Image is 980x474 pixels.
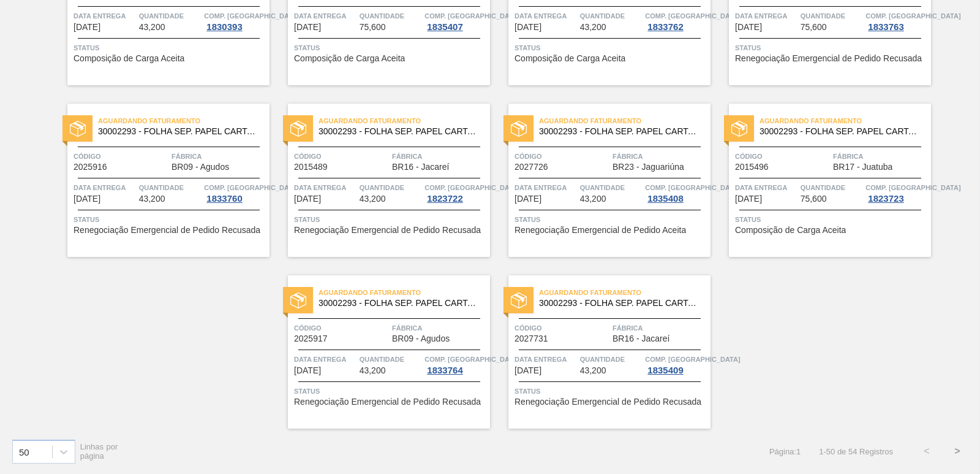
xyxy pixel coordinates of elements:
span: Data entrega [514,182,577,194]
div: 1823723 [865,194,906,204]
span: Composição de Carga Aceita [514,54,625,63]
span: Fábrica [612,150,707,162]
span: Status [73,42,266,54]
div: 1833762 [645,22,685,32]
span: Composição de Carga Aceita [735,226,846,235]
a: statusAguardando Faturamento30002293 - FOLHA SEP. PAPEL CARTAO 1200x1000M 350gCódigo2027731Fábric... [490,275,710,429]
div: 1830393 [204,22,244,32]
span: Quantidade [139,10,202,22]
span: 30002293 - FOLHA SEP. PAPEL CARTAO 1200x1000M 350g [98,127,260,136]
span: 43,200 [139,194,165,204]
span: 75,600 [801,194,827,204]
span: Aguardando Faturamento [318,286,490,299]
span: 27/10/2025 [294,366,321,375]
div: 1835409 [645,365,685,375]
a: statusAguardando Faturamento30002293 - FOLHA SEP. PAPEL CARTAO 1200x1000M 350gCódigo2015496Fábric... [710,104,931,257]
div: 1823722 [424,194,465,204]
span: Linhas por página [80,442,118,461]
span: Status [514,213,707,226]
span: Composição de Carga Aceita [73,54,184,63]
img: status [70,121,86,137]
img: status [511,292,527,308]
span: 27/10/2025 [735,194,762,204]
span: Aguardando Faturamento [318,115,490,127]
span: Quantidade [580,353,643,365]
span: Renegociação Emergencial de Pedido Recusada [294,397,481,407]
span: 43,200 [580,366,606,375]
a: Comp. [GEOGRAPHIC_DATA]1833760 [204,182,266,204]
span: Composição de Carga Aceita [294,54,405,63]
span: Data entrega [735,182,797,194]
span: Quantidade [360,182,422,194]
span: BR16 - Jacareí [612,334,669,343]
span: Quantidade [360,10,422,22]
span: Data entrega [514,10,577,22]
span: Data entrega [294,353,356,365]
span: 2025917 [294,334,328,343]
span: Comp. Carga [645,10,740,22]
span: 30002293 - FOLHA SEP. PAPEL CARTAO 1200x1000M 350g [318,299,480,308]
span: 29/10/2025 [514,366,541,375]
span: Código [73,150,168,162]
span: Fábrica [612,322,707,334]
span: Fábrica [833,150,928,162]
span: 30002293 - FOLHA SEP. PAPEL CARTAO 1200x1000M 350g [539,127,701,136]
span: Fábrica [392,150,487,162]
span: 75,600 [801,23,827,32]
a: statusAguardando Faturamento30002293 - FOLHA SEP. PAPEL CARTAO 1200x1000M 350gCódigo2027726Fábric... [490,104,710,257]
span: Data entrega [73,182,136,194]
a: Comp. [GEOGRAPHIC_DATA]1823722 [424,182,487,204]
span: Data entrega [514,353,577,365]
a: statusAguardando Faturamento30002293 - FOLHA SEP. PAPEL CARTAO 1200x1000M 350gCódigo2025917Fábric... [269,275,490,429]
span: Código [735,150,830,162]
img: status [731,121,747,137]
a: Comp. [GEOGRAPHIC_DATA]1830393 [204,10,266,32]
span: Quantidade [580,182,643,194]
span: 22/10/2025 [294,23,321,32]
span: 43,200 [580,194,606,204]
span: Renegociação Emergencial de Pedido Recusada [735,54,922,63]
span: 22/10/2025 [514,23,541,32]
span: Renegociação Emergencial de Pedido Aceita [514,226,686,235]
span: Status [735,42,928,54]
span: Status [735,213,928,226]
span: Aguardando Faturamento [98,115,269,127]
span: BR09 - Agudos [392,334,450,343]
a: Comp. [GEOGRAPHIC_DATA]1833763 [865,10,928,32]
span: 1 - 50 de 54 Registros [819,447,893,456]
img: status [290,121,306,137]
span: Quantidade [139,182,202,194]
span: 30002293 - FOLHA SEP. PAPEL CARTAO 1200x1000M 350g [539,299,701,308]
span: Comp. Carga [645,353,740,365]
span: Comp. Carga [204,182,299,194]
span: Fábrica [392,322,487,334]
button: > [942,436,973,467]
span: 2015489 [294,162,328,172]
span: 24/10/2025 [294,194,321,204]
a: statusAguardando Faturamento30002293 - FOLHA SEP. PAPEL CARTAO 1200x1000M 350gCódigo2025916Fábric... [49,104,269,257]
span: Data entrega [294,182,356,194]
span: Status [514,385,707,397]
span: 27/10/2025 [514,194,541,204]
span: 30002293 - FOLHA SEP. PAPEL CARTAO 1200x1000M 350g [759,127,921,136]
span: 2027726 [514,162,548,172]
span: Página : 1 [769,447,801,456]
span: Status [514,42,707,54]
span: Status [294,213,487,226]
span: Quantidade [580,10,643,22]
span: Aguardando Faturamento [539,115,710,127]
a: Comp. [GEOGRAPHIC_DATA]1835407 [424,10,487,32]
span: BR16 - Jacareí [392,162,449,172]
a: statusAguardando Faturamento30002293 - FOLHA SEP. PAPEL CARTAO 1200x1000M 350gCódigo2015489Fábric... [269,104,490,257]
span: 2025916 [73,162,107,172]
span: Renegociação Emergencial de Pedido Recusada [294,226,481,235]
span: BR17 - Juatuba [833,162,892,172]
span: Renegociação Emergencial de Pedido Recusada [514,397,701,407]
span: Código [514,150,609,162]
span: Data entrega [735,10,797,22]
span: Código [294,322,389,334]
div: 1833764 [424,365,465,375]
a: Comp. [GEOGRAPHIC_DATA]1833764 [424,353,487,375]
span: Status [294,42,487,54]
div: 1835408 [645,194,685,204]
